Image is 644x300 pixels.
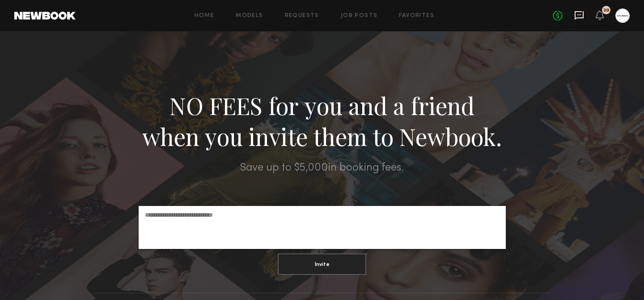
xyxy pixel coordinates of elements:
div: 30 [603,8,609,13]
a: Requests [285,13,319,19]
a: Home [195,13,215,19]
a: Models [236,13,263,19]
a: Favorites [399,13,434,19]
button: Invite [278,253,366,275]
a: Job Posts [341,13,378,19]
